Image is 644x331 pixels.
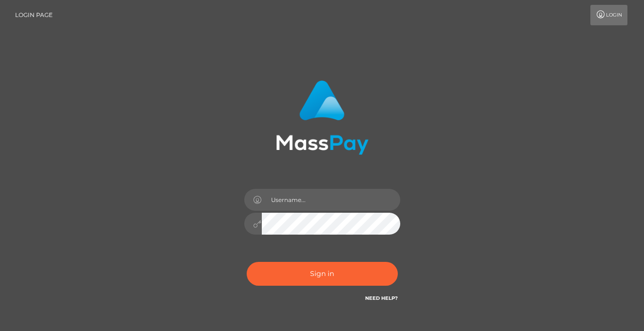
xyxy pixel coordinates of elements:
[276,80,369,155] img: MassPay Login
[247,262,398,286] button: Sign in
[15,5,53,25] a: Login Page
[590,5,627,25] a: Login
[262,189,400,211] input: Username...
[365,295,398,301] a: Need Help?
